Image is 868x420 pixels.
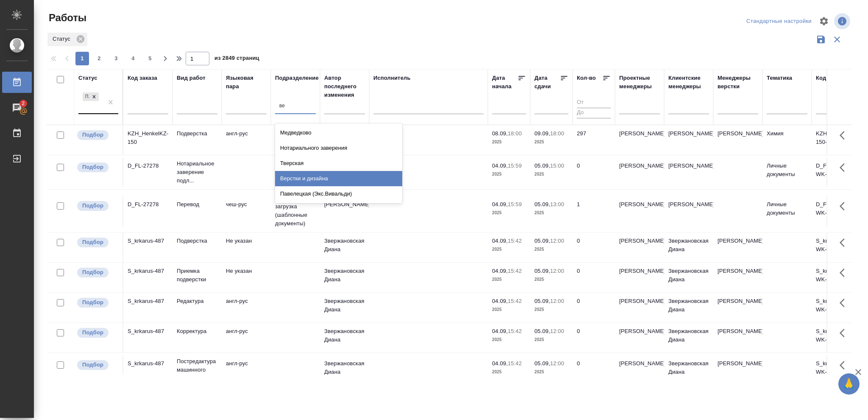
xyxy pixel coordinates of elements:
[222,232,271,262] td: Не указан
[492,130,508,137] p: 08.09,
[222,293,271,322] td: англ-рус
[835,125,855,146] button: Здесь прячутся важные кнопки
[128,129,168,146] div: KZH_HenkelKZ-150
[812,125,861,155] td: KZH_HenkelKZ-150-WK-016
[534,245,568,254] p: 2025
[534,209,568,217] p: 2025
[619,74,660,91] div: Проектные менеджеры
[534,305,568,314] p: 2025
[835,293,855,313] button: Здесь прячутся важные кнопки
[320,355,369,385] td: Звержановская Диана
[835,232,855,253] button: Здесь прячутся важные кнопки
[812,157,861,187] td: D_FL-27278-WK-008
[534,162,550,169] p: 05.09,
[92,54,106,63] span: 2
[492,170,526,179] p: 2025
[812,323,861,353] td: S_krkarus-487-WK-005
[492,298,508,304] p: 04.09,
[534,336,568,344] p: 2025
[814,11,834,31] span: Настроить таблицу
[53,35,73,43] p: Статус
[492,336,526,344] p: 2025
[76,129,118,141] div: Можно подбирать исполнителей
[76,297,118,308] div: Можно подбирать исполнителей
[17,99,30,108] span: 2
[812,196,861,226] td: D_FL-27278-WK-004
[143,54,157,63] span: 5
[550,298,564,304] p: 12:00
[842,375,856,393] span: 🙏
[82,361,103,369] p: Подбор
[718,129,758,138] p: [PERSON_NAME]
[128,162,168,170] div: D_FL-27278
[82,163,103,171] p: Подбор
[664,323,713,353] td: Звержановская Диана
[492,368,526,376] p: 2025
[534,298,550,304] p: 05.09,
[534,268,550,274] p: 05.09,
[615,263,664,292] td: [PERSON_NAME]
[615,157,664,187] td: [PERSON_NAME]
[573,232,615,262] td: 0
[550,328,564,334] p: 12:00
[664,232,713,262] td: Звержановская Диана
[829,31,845,48] button: Сбросить фильтры
[177,200,217,209] p: Перевод
[767,200,807,217] p: Личные документы
[177,237,217,245] p: Подверстка
[320,323,369,353] td: Звержановская Диана
[76,237,118,248] div: Можно подбирать исполнителей
[668,74,709,91] div: Клиентские менеджеры
[534,360,550,367] p: 05.09,
[615,196,664,226] td: [PERSON_NAME]
[767,129,807,138] p: Химия
[128,359,168,368] div: S_krkarus-487
[550,130,564,137] p: 18:00
[534,170,568,179] p: 2025
[47,33,87,46] div: Статус
[615,125,664,155] td: [PERSON_NAME]
[573,355,615,385] td: 0
[177,357,217,383] p: Постредактура машинного пер...
[718,327,758,336] p: [PERSON_NAME]
[78,74,97,82] div: Статус
[324,74,365,99] div: Автор последнего изменения
[534,275,568,284] p: 2025
[812,232,861,262] td: S_krkarus-487-WK-009
[47,11,86,25] span: Работы
[550,201,564,207] p: 13:00
[275,74,319,82] div: Подразделение
[492,275,526,284] p: 2025
[615,323,664,353] td: [PERSON_NAME]
[82,238,103,246] p: Подбор
[615,355,664,385] td: [PERSON_NAME]
[492,138,526,146] p: 2025
[82,92,100,102] div: Подбор
[492,245,526,254] p: 2025
[664,263,713,292] td: Звержановская Диана
[573,263,615,292] td: 0
[128,200,168,209] div: D_FL-27278
[664,293,713,322] td: Звержановская Диана
[177,74,206,82] div: Вид работ
[320,196,369,226] td: [PERSON_NAME]
[76,200,118,212] div: Можно подбирать исполнителей
[492,268,508,274] p: 04.09,
[492,162,508,169] p: 04.09,
[550,360,564,367] p: 12:00
[508,298,522,304] p: 15:42
[275,171,402,186] div: Верстки и дизайна
[320,263,369,292] td: Звержановская Диана
[534,138,568,146] p: 2025
[508,201,522,207] p: 15:59
[664,157,713,187] td: [PERSON_NAME]
[128,74,157,82] div: Код заказа
[92,52,106,65] button: 2
[226,74,267,91] div: Языковая пара
[222,355,271,385] td: англ-рус
[550,238,564,244] p: 12:00
[550,162,564,169] p: 15:00
[577,98,611,108] input: От
[275,156,402,171] div: Тверская
[373,74,411,82] div: Исполнитель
